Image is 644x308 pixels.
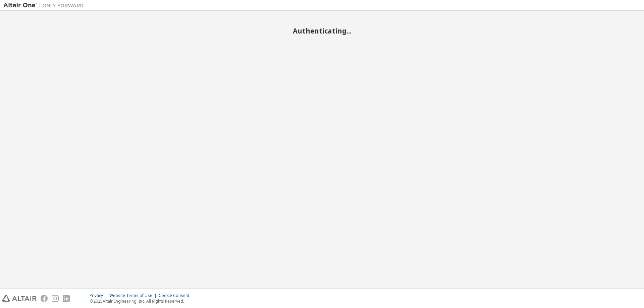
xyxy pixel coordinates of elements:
img: altair_logo.svg [2,295,37,302]
p: © 2025 Altair Engineering, Inc. All Rights Reserved. [90,298,193,304]
img: instagram.svg [52,295,59,302]
div: Privacy [90,293,109,298]
img: facebook.svg [41,295,48,302]
div: Cookie Consent [159,293,193,298]
img: linkedin.svg [63,295,70,302]
div: Website Terms of Use [109,293,159,298]
h2: Authenticating... [3,26,641,35]
img: Altair One [3,2,87,9]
